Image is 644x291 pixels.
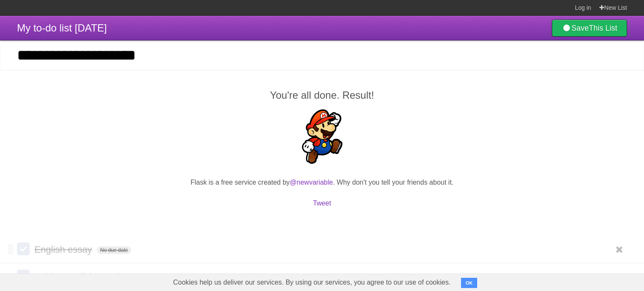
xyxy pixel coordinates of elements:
span: English essay [34,244,94,255]
span: quizlet English vocab [34,271,124,282]
a: SaveThis List [552,20,627,37]
button: OK [461,278,478,288]
label: Done [17,242,30,255]
h2: You're all done. Result! [17,88,627,103]
label: Done [17,270,30,282]
span: No due date [97,246,131,254]
a: Tweet [313,200,331,207]
img: Super Mario [295,109,349,164]
b: This List [589,24,617,32]
span: Cookies help us deliver our services. By using our services, you agree to our use of cookies. [165,274,459,291]
p: Flask is a free service created by . Why don't you tell your friends about it. [17,177,627,188]
span: My to-do list [DATE] [17,22,107,34]
a: @newvariable [290,179,333,186]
